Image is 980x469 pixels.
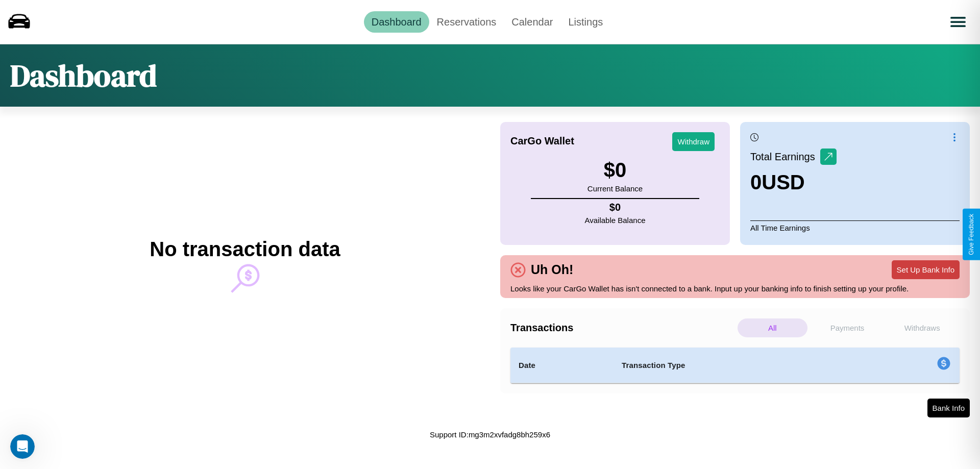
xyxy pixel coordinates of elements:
[750,147,820,166] p: Total Earnings
[10,55,157,96] h1: Dashboard
[504,11,560,33] a: Calendar
[587,182,643,195] p: Current Balance
[510,282,960,295] p: Looks like your CarGo Wallet has isn't connected to a bank. Input up your banking info to finish ...
[510,322,735,334] h4: Transactions
[429,11,504,33] a: Reservations
[738,318,807,337] p: All
[585,213,646,227] p: Available Balance
[526,262,578,277] h4: Uh Oh!
[519,359,605,372] h4: Date
[944,8,972,36] button: Open menu
[150,238,340,261] h2: No transaction data
[364,11,429,33] a: Dashboard
[750,171,837,194] h3: 0 USD
[10,434,35,459] iframe: Intercom live chat
[560,11,610,33] a: Listings
[430,428,550,441] p: Support ID: mg3m2xvfadg8bh259x6
[887,318,957,337] p: Withdraws
[968,214,975,255] div: Give Feedback
[927,399,970,417] button: Bank Info
[585,202,646,213] h4: $ 0
[813,318,883,337] p: Payments
[510,135,574,147] h4: CarGo Wallet
[510,348,960,383] table: simple table
[750,220,960,235] p: All Time Earnings
[622,359,853,372] h4: Transaction Type
[672,132,715,151] button: Withdraw
[587,159,643,182] h3: $ 0
[892,260,960,279] button: Set Up Bank Info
